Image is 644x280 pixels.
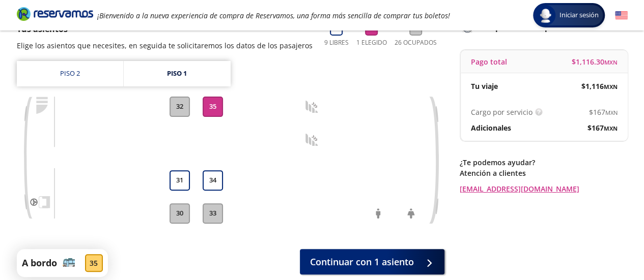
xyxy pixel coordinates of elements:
[324,38,349,47] p: 9 Libres
[604,58,618,66] small: MXN
[460,168,628,178] p: Atención a clientes
[17,40,313,51] p: Elige los asientos que necesites, en seguida te solicitaremos los datos de los pasajeros
[167,69,187,79] div: Piso 1
[203,170,223,191] button: 34
[471,56,507,67] p: Pago total
[97,11,450,20] em: ¡Bienvenido a la nueva experiencia de compra de Reservamos, una forma más sencilla de comprar tus...
[605,109,618,116] small: MXN
[604,83,618,90] small: MXN
[17,6,93,24] a: Brand Logo
[17,6,93,21] i: Brand Logo
[555,10,603,20] span: Iniciar sesión
[587,122,618,133] span: $ 167
[471,122,511,133] p: Adicionales
[170,170,190,191] button: 31
[170,97,190,117] button: 32
[460,157,628,168] p: ¿Te podemos ayudar?
[615,9,628,22] button: English
[589,107,618,117] span: $ 167
[471,107,533,117] p: Cargo por servicio
[310,255,414,269] span: Continuar con 1 asiento
[581,81,618,91] span: $ 1,116
[300,249,444,274] button: Continuar con 1 asiento
[124,61,231,86] a: Piso 1
[572,56,618,67] span: $ 1,116.30
[356,38,387,47] p: 1 Elegido
[85,254,103,272] div: 35
[22,256,57,270] p: A bordo
[17,61,123,86] a: Piso 2
[471,81,498,91] p: Tu viaje
[604,125,618,132] small: MXN
[460,183,628,194] a: [EMAIL_ADDRESS][DOMAIN_NAME]
[203,203,223,224] button: 33
[203,97,223,117] button: 35
[170,203,190,224] button: 30
[395,38,437,47] p: 26 Ocupados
